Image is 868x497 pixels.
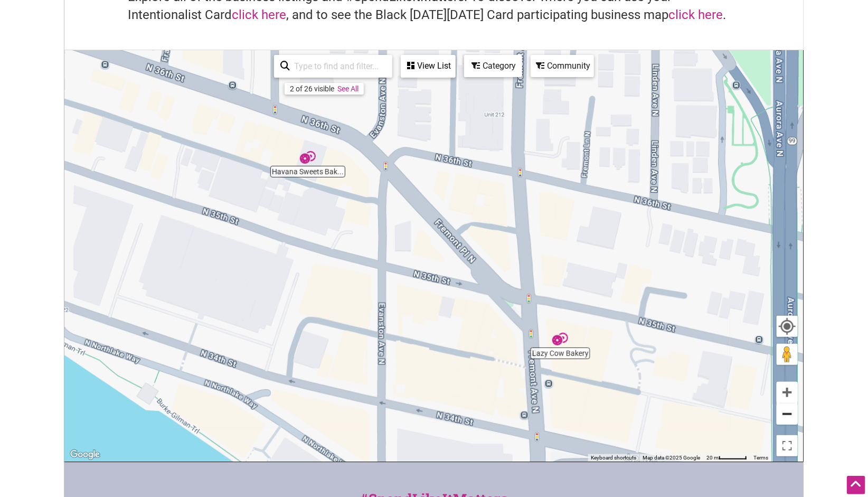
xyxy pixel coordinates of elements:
a: Terms [753,455,768,461]
button: Drag Pegman onto the map to open Street View [777,344,798,365]
button: Zoom in [777,382,798,403]
div: Type to search and filter [274,55,392,78]
div: Filter by Community [531,55,594,77]
input: Type to find and filter... [290,56,386,77]
a: Open this area in Google Maps (opens a new window) [68,448,102,462]
img: Google [68,448,102,462]
div: 2 of 26 visible [290,85,334,93]
div: Category [465,56,521,76]
a: click here [232,7,286,22]
div: View List [402,56,455,76]
button: Keyboard shortcuts [591,454,636,462]
button: Toggle fullscreen view [776,434,799,457]
span: Map data ©2025 Google [643,455,700,461]
div: Havana Sweets Bakeshop [300,149,316,165]
div: Filter by category [464,55,522,77]
div: See a list of the visible businesses [401,55,456,78]
span: 20 m [706,455,719,461]
button: Map Scale: 20 m per 50 pixels [703,454,750,462]
div: Scroll Back to Top [847,476,865,494]
a: See All [337,85,358,93]
a: click here [668,7,723,22]
button: Your Location [777,316,798,337]
button: Zoom out [777,404,798,425]
div: Community [532,56,593,76]
div: Lazy Cow Bakery [552,331,568,347]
